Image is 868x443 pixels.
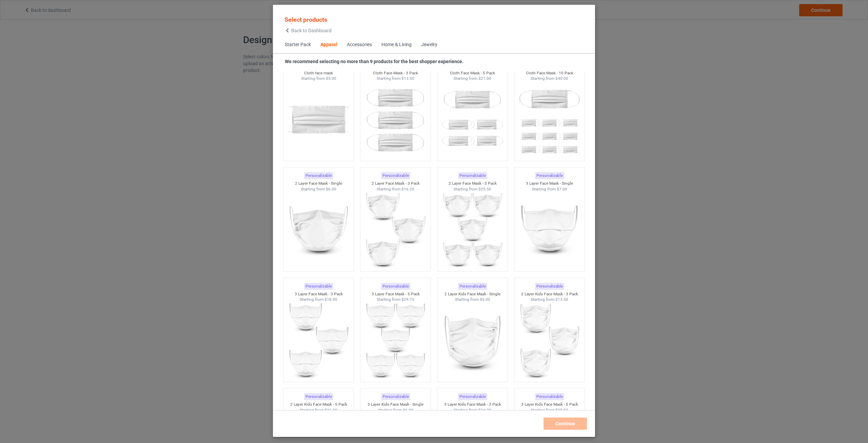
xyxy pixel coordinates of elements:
div: Starting from [360,407,431,413]
div: Personalizable [458,283,487,290]
div: Starting from [283,407,354,413]
img: regular.jpg [519,81,580,158]
img: regular.jpg [519,192,580,268]
span: $13.50 [555,297,568,302]
div: Apparel [320,41,337,48]
span: Select products [284,16,327,23]
div: Starting from [514,76,585,81]
div: Accessories [347,41,372,48]
img: regular.jpg [365,81,426,158]
img: regular.jpg [288,81,349,158]
span: $40.00 [555,76,568,81]
img: regular.jpg [365,192,426,268]
div: 2 Layer Face Mask - 5 Pack [437,181,508,186]
div: Starting from [437,407,508,413]
div: Starting from [437,297,508,302]
div: Personalizable [381,283,410,290]
div: Starting from [360,186,431,192]
img: regular.jpg [288,302,349,379]
span: Starter Pack [280,37,316,53]
div: Starting from [360,297,431,302]
div: 3 Layer Kids Face Mask - 5 Pack [514,402,585,407]
div: Starting from [283,186,354,192]
div: Home & Living [381,41,412,48]
span: $7.00 [557,187,567,191]
div: Starting from [360,76,431,81]
div: Starting from [514,186,585,192]
div: Starting from [283,297,354,302]
span: $6.00 [403,408,413,412]
div: Cloth Face Mask - 10 Pack [514,70,585,76]
div: Cloth face mask [283,70,354,76]
div: Personalizable [458,172,487,179]
span: Back to Dashboard [291,28,332,33]
div: 2 Layer Face Mask - 3 Pack [360,181,431,186]
div: 3 Layer Kids Face Mask - 3 Pack [437,402,508,407]
span: $18.90 [324,297,337,302]
div: 3 Layer Face Mask - Single [514,181,585,186]
span: $6.00 [326,187,336,191]
div: Personalizable [458,393,487,400]
div: Personalizable [381,172,410,179]
span: $13.50 [401,76,414,81]
img: regular.jpg [442,192,503,268]
span: $21.00 [324,408,337,412]
div: Personalizable [304,283,333,290]
div: Personalizable [535,172,564,179]
img: regular.jpg [519,302,580,379]
div: Jewelry [421,41,437,48]
span: $5.00 [480,297,490,302]
div: 3 Layer Face Mask - 3 Pack [283,291,354,297]
span: $25.50 [478,187,491,191]
div: 2 Layer Kids Face Mask - 3 Pack [514,291,585,297]
div: Starting from [437,76,508,81]
div: 3 Layer Face Mask - 5 Pack [360,291,431,297]
div: Starting from [514,297,585,302]
img: regular.jpg [365,302,426,379]
span: $29.75 [401,297,414,302]
span: $16.20 [478,408,491,412]
div: Personalizable [535,283,564,290]
img: regular.jpg [442,302,503,379]
div: Starting from [437,186,508,192]
span: $16.20 [401,187,414,191]
div: 3 Layer Kids Face Mask - Single [360,402,431,407]
div: Personalizable [304,172,333,179]
div: Cloth Face Mask - 5 Pack [437,70,508,76]
strong: We recommend selecting no more than 9 products for the best shopper experience. [285,59,463,64]
div: 2 Layer Face Mask - Single [283,181,354,186]
div: Starting from [283,76,354,81]
div: 2 Layer Kids Face Mask - 5 Pack [283,402,354,407]
span: $5.00 [326,76,336,81]
div: 2 Layer Kids Face Mask - Single [437,291,508,297]
div: Personalizable [304,393,333,400]
div: Cloth Face Mask - 3 Pack [360,70,431,76]
div: Starting from [514,407,585,413]
img: regular.jpg [288,192,349,268]
div: Personalizable [381,393,410,400]
span: $21.00 [478,76,491,81]
span: $25.50 [555,408,568,412]
img: regular.jpg [442,81,503,158]
div: Personalizable [535,393,564,400]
